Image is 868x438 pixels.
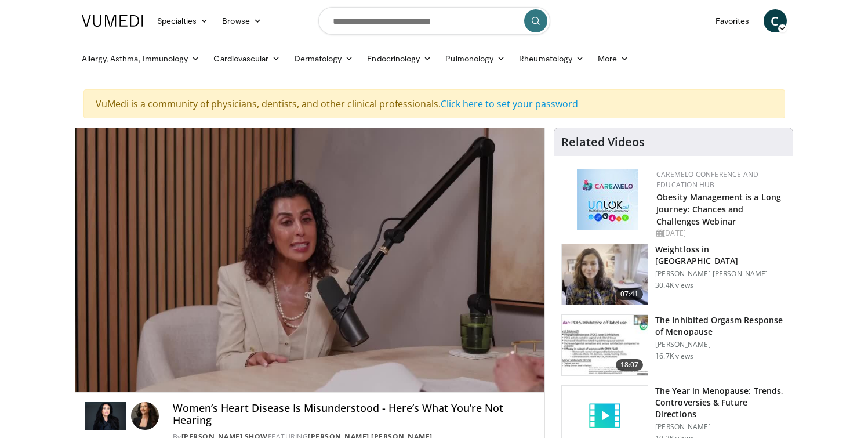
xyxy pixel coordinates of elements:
a: C [764,9,787,32]
video-js: Video Player [75,128,545,393]
div: [DATE] [656,228,783,238]
p: 16.7K views [655,352,693,361]
img: Dr. Gabrielle Lyon Show [85,402,126,430]
a: Dermatology [288,47,361,70]
h4: Related Videos [561,135,645,149]
a: CaReMeLO Conference and Education Hub [656,169,758,190]
p: [PERSON_NAME] [655,340,786,349]
span: 18:07 [616,359,644,371]
a: Specialties [150,9,216,32]
img: VuMedi Logo [82,15,143,27]
a: Favorites [709,9,757,32]
a: Cardiovascular [206,47,287,70]
h3: The Year in Menopause: Trends, Controversies & Future Directions [655,385,786,420]
input: Search topics, interventions [318,7,550,35]
img: 45df64a9-a6de-482c-8a90-ada250f7980c.png.150x105_q85_autocrop_double_scale_upscale_version-0.2.jpg [577,169,638,230]
a: 07:41 Weightloss in [GEOGRAPHIC_DATA] [PERSON_NAME] [PERSON_NAME] 30.4K views [561,244,786,305]
div: VuMedi is a community of physicians, dentists, and other clinical professionals. [83,89,785,118]
a: Rheumatology [512,47,591,70]
h4: Women’s Heart Disease Is Misunderstood - Here’s What You’re Not Hearing [173,402,535,427]
a: Pulmonology [438,47,512,70]
span: 07:41 [616,288,644,300]
p: [PERSON_NAME] [PERSON_NAME] [655,269,786,278]
h3: Weightloss in [GEOGRAPHIC_DATA] [655,244,786,267]
h3: The Inhibited Orgasm Response of Menopause [655,314,786,338]
p: [PERSON_NAME] [655,422,786,432]
img: 9983fed1-7565-45be-8934-aef1103ce6e2.150x105_q85_crop-smart_upscale.jpg [562,244,648,305]
a: Click here to set your password [441,97,578,110]
a: Obesity Management is a Long Journey: Chances and Challenges Webinar [656,191,781,227]
a: Browse [215,9,268,32]
a: More [591,47,635,70]
img: 283c0f17-5e2d-42ba-a87c-168d447cdba4.150x105_q85_crop-smart_upscale.jpg [562,315,648,375]
a: Allergy, Asthma, Immunology [75,47,207,70]
img: Avatar [131,402,159,430]
a: Endocrinology [360,47,438,70]
a: 18:07 The Inhibited Orgasm Response of Menopause [PERSON_NAME] 16.7K views [561,314,786,376]
p: 30.4K views [655,281,693,290]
